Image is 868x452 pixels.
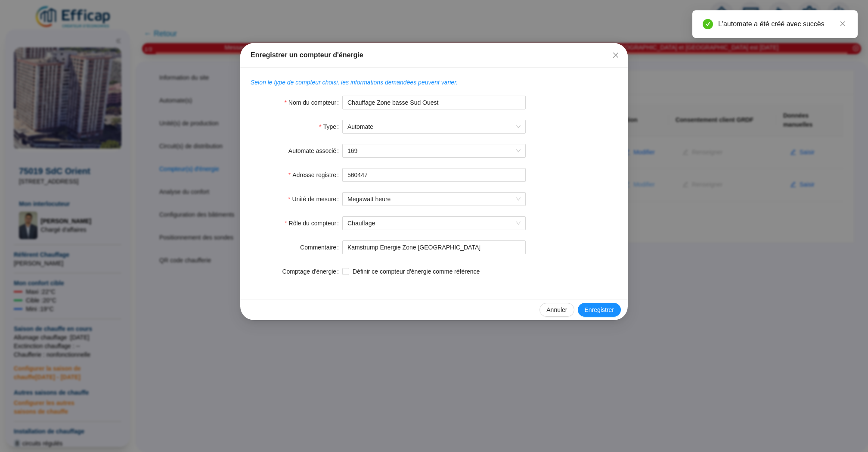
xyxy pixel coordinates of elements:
[347,120,521,133] span: Automate
[612,52,619,59] span: close
[284,96,342,109] label: Nom du compteur
[282,265,342,278] label: Comptage d'énergie
[840,21,846,27] span: close
[349,267,483,276] span: Définir ce compteur d'énergie comme référence
[319,120,342,134] label: Type
[347,144,521,157] span: 169
[347,193,521,206] span: Megawatt heure
[838,19,847,28] a: Close
[718,19,847,29] div: L'automate a été créé avec succès
[288,192,342,206] label: Unité de mesure
[251,50,617,60] div: Enregistrer un compteur d'énergie
[609,52,623,59] span: Fermer
[342,240,526,254] input: Commentaire
[703,19,713,29] span: check-circle
[300,240,342,254] label: Commentaire
[347,217,521,230] span: Chauffage
[251,79,458,86] span: Selon le type de compteur choisi, les informations demandées peuvent varier.
[342,96,526,109] input: Nom du compteur
[539,303,574,317] button: Annuler
[609,48,623,62] button: Close
[342,168,526,182] input: Adresse registre
[285,216,342,230] label: Rôle du compteur
[288,144,342,158] label: Automate associé
[585,305,614,315] span: Enregistrer
[578,303,621,317] button: Enregistrer
[546,305,567,315] span: Annuler
[288,168,342,182] label: Adresse registre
